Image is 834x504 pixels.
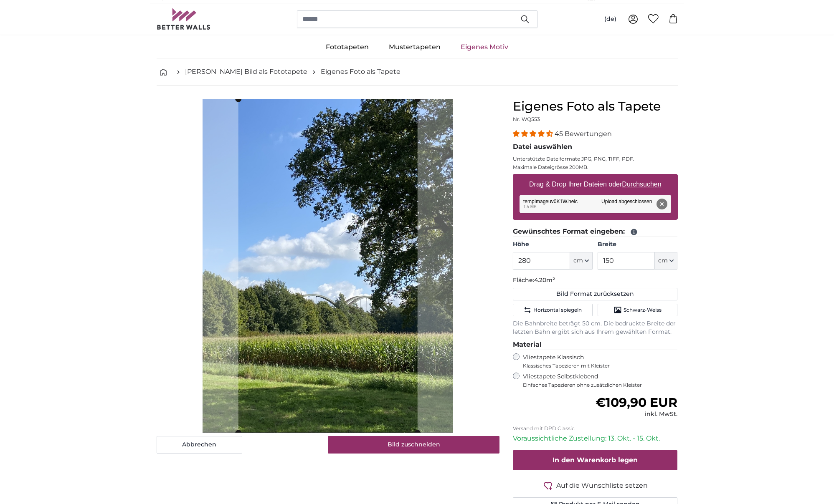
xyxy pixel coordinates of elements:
span: In den Warenkorb legen [553,456,638,464]
span: cm [573,257,583,265]
label: Vliestapete Klassisch [523,353,671,369]
label: Drag & Drop Ihrer Dateien oder [526,176,665,193]
button: In den Warenkorb legen [513,450,678,470]
legend: Datei auswählen [513,142,678,152]
button: cm [570,252,593,270]
a: Fototapeten [316,36,379,58]
button: Schwarz-Weiss [598,304,677,316]
span: €109,90 EUR [596,395,677,410]
span: Nr. WQ553 [513,116,540,122]
p: Unterstützte Dateiformate JPG, PNG, TIFF, PDF. [513,156,678,162]
u: Durchsuchen [622,181,661,188]
label: Breite [598,240,677,249]
span: 4.20m² [534,276,555,284]
span: Auf die Wunschliste setzen [556,481,648,491]
a: Eigenes Motiv [451,36,518,58]
span: cm [658,257,668,265]
legend: Gewünschtes Format eingeben: [513,227,678,237]
button: (de) [598,12,623,27]
p: Maximale Dateigrösse 200MB. [513,164,678,171]
button: cm [655,252,677,270]
button: Horizontal spiegeln [513,304,593,316]
button: Bild zuschneiden [328,436,499,454]
p: Voraussichtliche Zustellung: 13. Okt. - 15. Okt. [513,433,678,444]
button: Auf die Wunschliste setzen [513,480,678,491]
label: Höhe [513,240,593,249]
div: inkl. MwSt. [596,410,677,418]
label: Vliestapete Selbstklebend [523,373,678,388]
button: Bild Format zurücksetzen [513,288,678,300]
h1: Eigenes Foto als Tapete [513,99,678,114]
p: Fläche: [513,276,678,285]
span: Horizontal spiegeln [533,307,582,313]
span: 45 Bewertungen [555,130,612,138]
img: Betterwalls [157,8,211,30]
p: Versand mit DPD Classic [513,425,678,432]
legend: Material [513,340,678,350]
button: Abbrechen [157,436,242,454]
a: Eigenes Foto als Tapete [321,67,401,77]
p: Die Bahnbreite beträgt 50 cm. Die bedruckte Breite der letzten Bahn ergibt sich aus Ihrem gewählt... [513,320,678,336]
a: Mustertapeten [379,36,451,58]
span: Klassisches Tapezieren mit Kleister [523,363,671,369]
span: 4.36 stars [513,130,555,138]
nav: breadcrumbs [157,58,678,86]
a: [PERSON_NAME] Bild als Fototapete [185,67,307,77]
span: Einfaches Tapezieren ohne zusätzlichen Kleister [523,382,678,388]
span: Schwarz-Weiss [624,307,662,313]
